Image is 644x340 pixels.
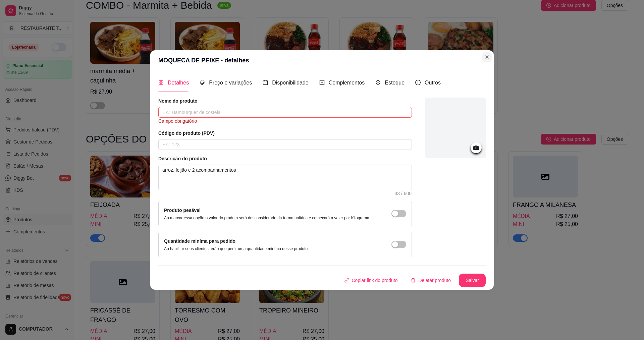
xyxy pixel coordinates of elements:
[482,52,492,62] button: Close
[415,80,421,85] span: info-circle
[164,246,309,251] p: Ao habilitar seus clientes terão que pedir uma quantidade miníma desse produto.
[164,208,201,213] label: Produto pesável
[339,274,403,287] button: Copiar link do produto
[385,80,405,86] span: Estoque
[150,50,494,70] header: MOQUECA DE PEIXE - detalhes
[164,215,370,221] p: Ao marcar essa opção o valor do produto será desconsiderado da forma unitária e começará a valer ...
[209,80,252,86] span: Preço e variações
[272,80,309,86] span: Disponibilidade
[406,274,456,287] button: deleteDeletar produto
[158,139,412,150] input: Ex.: 123
[159,165,412,190] textarea: arroz, feijão e 2 acompanhamentos
[164,238,235,244] label: Quantidade miníma para pedido
[158,118,412,124] div: Campo obrigatório
[375,80,381,85] span: code-sandbox
[200,80,205,85] span: tags
[168,80,189,86] span: Detalhes
[329,80,365,86] span: Complementos
[158,107,412,118] input: Ex.: Hamburguer de costela
[459,274,486,287] button: Salvar
[425,80,441,86] span: Outros
[263,80,268,85] span: calendar
[319,80,325,85] span: plus-square
[158,130,412,136] article: Código do produto (PDV)
[158,80,164,85] span: appstore
[411,278,416,283] span: delete
[158,155,412,162] article: Descrição do produto
[158,98,412,104] article: Nome do produto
